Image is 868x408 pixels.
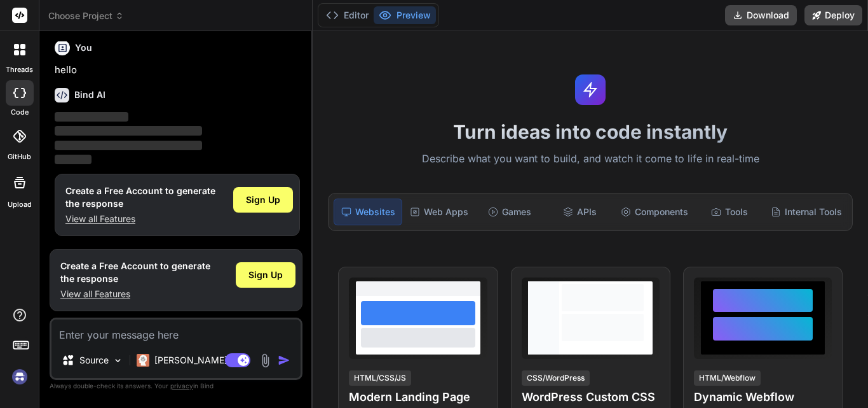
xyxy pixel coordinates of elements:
[74,88,105,101] h6: Bind AI
[55,112,128,122] span: ‌
[616,199,693,225] div: Components
[9,366,31,388] img: signin
[522,370,590,386] div: CSS/WordPress
[65,185,215,210] h1: Create a Free Account to generate the response
[278,354,290,367] img: icon
[476,199,543,225] div: Games
[320,120,860,143] h1: Turn ideas into code instantly
[8,199,32,210] label: Upload
[8,151,31,162] label: GitHub
[696,199,763,225] div: Tools
[374,6,436,24] button: Preview
[405,199,473,225] div: Web Apps
[522,388,660,406] h4: WordPress Custom CSS
[246,193,280,206] span: Sign Up
[55,63,300,78] p: hello
[6,64,33,75] label: threads
[725,5,797,25] button: Download
[804,5,862,25] button: Deploy
[248,269,283,281] span: Sign Up
[75,41,92,54] h6: You
[50,380,302,392] p: Always double-check its answers. Your in Bind
[334,199,402,225] div: Websites
[258,353,273,368] img: attachment
[60,260,210,285] h1: Create a Free Account to generate the response
[11,107,29,118] label: code
[766,199,847,225] div: Internal Tools
[55,126,202,136] span: ‌
[48,10,124,22] span: Choose Project
[349,388,487,406] h4: Modern Landing Page
[55,155,92,164] span: ‌
[170,382,193,390] span: privacy
[694,370,761,386] div: HTML/Webflow
[349,370,411,386] div: HTML/CSS/JS
[137,354,149,367] img: Claude 4 Sonnet
[55,141,202,150] span: ‌
[154,354,249,367] p: [PERSON_NAME] 4 S..
[65,213,215,225] p: View all Features
[546,199,613,225] div: APIs
[79,354,109,367] p: Source
[112,355,123,366] img: Pick Models
[321,6,374,24] button: Editor
[60,288,210,300] p: View all Features
[320,151,860,167] p: Describe what you want to build, and watch it come to life in real-time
